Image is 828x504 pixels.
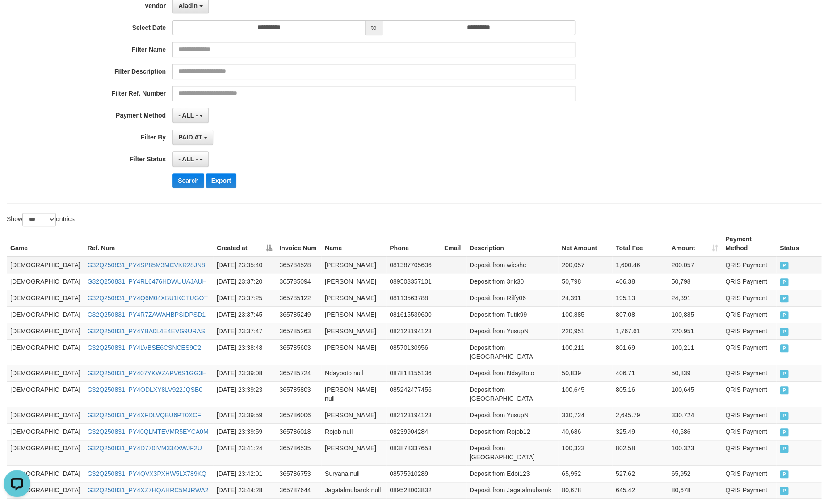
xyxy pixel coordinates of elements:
[612,273,668,290] td: 406.38
[4,4,30,30] button: Open LiveChat chat widget
[558,323,612,339] td: 220,951
[722,465,776,482] td: QRIS Payment
[780,311,789,319] span: PAID
[172,130,213,145] button: PAID AT
[7,465,84,482] td: [DEMOGRAPHIC_DATA]
[172,173,204,188] button: Search
[466,482,558,498] td: Deposit from Jagatalmubarok
[213,273,276,290] td: [DATE] 23:37:20
[88,487,209,494] a: G32Q250831_PY4XZ7HQAHRC5MJRWA2
[722,339,776,365] td: QRIS Payment
[612,465,668,482] td: 527.62
[386,231,441,256] th: Phone
[466,231,558,256] th: Description
[668,339,722,365] td: 100,211
[668,323,722,339] td: 220,951
[7,323,84,339] td: [DEMOGRAPHIC_DATA]
[386,273,441,290] td: 089503357101
[178,112,198,119] span: - ALL -
[612,440,668,465] td: 802.58
[276,440,321,465] td: 365786535
[386,365,441,381] td: 087818155136
[276,407,321,423] td: 365786006
[7,213,75,226] label: Show entries
[722,423,776,440] td: QRIS Payment
[668,407,722,423] td: 330,724
[276,231,321,256] th: Invoice Num
[668,482,722,498] td: 80,678
[612,407,668,423] td: 2,645.79
[276,273,321,290] td: 365785094
[466,440,558,465] td: Deposit from [GEOGRAPHIC_DATA]
[7,423,84,440] td: [DEMOGRAPHIC_DATA]
[276,465,321,482] td: 365786753
[558,440,612,465] td: 100,323
[780,344,789,352] span: PAID
[466,273,558,290] td: Deposit from 3rik30
[213,423,276,440] td: [DATE] 23:39:59
[321,365,386,381] td: Ndayboto null
[206,173,236,188] button: Export
[213,231,276,256] th: Created at: activate to sort column descending
[321,306,386,323] td: [PERSON_NAME]
[7,231,84,256] th: Game
[612,323,668,339] td: 1,767.61
[466,339,558,365] td: Deposit from [GEOGRAPHIC_DATA]
[780,295,789,302] span: PAID
[558,482,612,498] td: 80,678
[722,323,776,339] td: QRIS Payment
[276,323,321,339] td: 365785263
[321,423,386,440] td: Rojob null
[386,407,441,423] td: 082123194123
[178,155,198,163] span: - ALL -
[276,256,321,273] td: 365784528
[88,261,205,269] a: G32Q250831_PY4SP85M3MCVKR28JN8
[780,470,789,478] span: PAID
[88,344,203,351] a: G32Q250831_PY4LVBSE6CSNCES9C2I
[558,256,612,273] td: 200,057
[172,151,209,167] button: - ALL -
[213,381,276,407] td: [DATE] 23:39:23
[780,262,789,269] span: PAID
[7,256,84,273] td: [DEMOGRAPHIC_DATA]
[386,323,441,339] td: 082123194123
[213,323,276,339] td: [DATE] 23:37:47
[7,482,84,498] td: [DEMOGRAPHIC_DATA]
[722,440,776,465] td: QRIS Payment
[213,482,276,498] td: [DATE] 23:44:28
[668,365,722,381] td: 50,839
[386,339,441,365] td: 08570130956
[276,365,321,381] td: 365785724
[386,465,441,482] td: 08575910289
[366,20,382,35] span: to
[612,423,668,440] td: 325.49
[780,445,789,453] span: PAID
[88,328,205,335] a: G32Q250831_PY4YBA0L4E4EVG9URAS
[466,290,558,306] td: Deposit from Rilfy06
[172,108,209,123] button: - ALL -
[386,256,441,273] td: 081387705636
[668,273,722,290] td: 50,798
[612,482,668,498] td: 645.42
[7,306,84,323] td: [DEMOGRAPHIC_DATA]
[466,323,558,339] td: Deposit from YusupN
[780,386,789,394] span: PAID
[213,440,276,465] td: [DATE] 23:41:24
[7,273,84,290] td: [DEMOGRAPHIC_DATA]
[321,290,386,306] td: [PERSON_NAME]
[276,339,321,365] td: 365785603
[321,381,386,407] td: [PERSON_NAME] null
[780,487,789,495] span: PAID
[7,365,84,381] td: [DEMOGRAPHIC_DATA]
[213,290,276,306] td: [DATE] 23:37:25
[668,423,722,440] td: 40,686
[558,365,612,381] td: 50,839
[558,306,612,323] td: 100,885
[84,231,213,256] th: Ref. Num
[276,423,321,440] td: 365786018
[321,231,386,256] th: Name
[466,256,558,273] td: Deposit from wieshe
[386,381,441,407] td: 085242477456
[7,381,84,407] td: [DEMOGRAPHIC_DATA]
[722,256,776,273] td: QRIS Payment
